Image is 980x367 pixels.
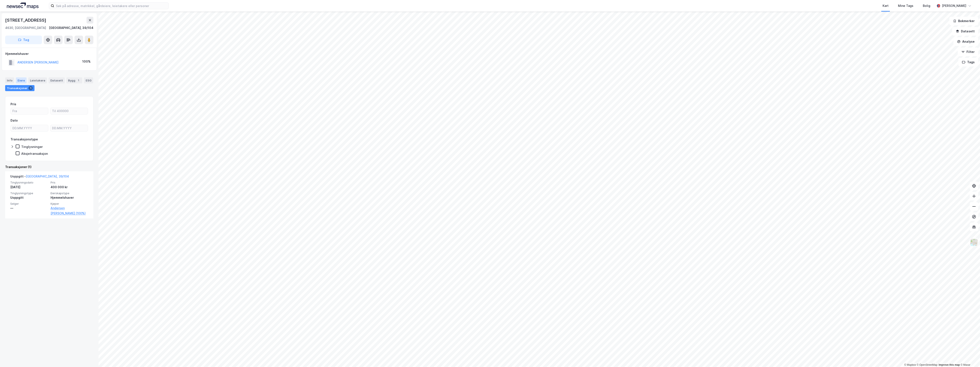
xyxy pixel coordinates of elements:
input: Søk på adresse, matrikkel, gårdeiere, leietakere eller personer [54,3,169,9]
div: Info [5,77,14,83]
div: — [10,206,48,211]
div: Uoppgitt [10,195,48,200]
iframe: Chat Widget [959,346,980,367]
div: [GEOGRAPHIC_DATA], 39/104 [49,25,93,30]
span: Pris [51,181,88,184]
a: Mapbox [904,363,916,366]
div: Leietakere [28,77,47,83]
div: Kart [883,3,889,8]
div: 1 [76,78,81,83]
div: [DATE] [10,185,48,190]
div: Transaksjoner (1) [5,164,93,170]
div: Datasett [49,77,65,83]
a: Andersen [PERSON_NAME] (100%) [51,206,88,216]
div: Transaksjoner [5,85,34,91]
div: Mine Tags [898,3,913,8]
span: Eierskapstype [51,191,88,195]
div: ESG [84,77,93,83]
div: 1 [28,86,33,90]
input: Fra [11,108,48,114]
div: Tinglysninger [21,145,43,149]
input: DD.MM.YYYY [11,125,48,131]
div: 100% [82,59,91,64]
div: 4630, [GEOGRAPHIC_DATA] [5,25,46,30]
div: [STREET_ADDRESS] [5,17,47,24]
button: Tag [5,36,42,44]
span: Kjøper [51,202,88,206]
button: Analyse [953,37,978,46]
div: Hjemmelshaver [51,195,88,200]
div: Pris [10,102,16,107]
div: Kontrollprogram for chat [959,346,980,367]
img: logo.a4113a55bc3d86da70a041830d287a7e.svg [7,3,39,9]
button: Tags [958,58,978,66]
button: Bokmerker [949,17,978,25]
input: DD.MM.YYYY [50,125,88,131]
div: 400 000 kr [51,185,88,190]
div: Bolig [923,3,930,8]
span: Selger [10,202,48,206]
button: Filter [958,48,978,56]
button: Datasett [952,27,978,36]
a: Improve this map [939,363,960,366]
img: Z [970,238,978,247]
input: Til 400000 [50,108,88,114]
a: [GEOGRAPHIC_DATA], 39/104 [26,174,69,178]
span: Tinglysningsdato [10,181,48,184]
div: Hjemmelshaver [5,51,93,56]
div: Dato [10,118,18,123]
span: Tinglysningstype [10,191,48,195]
div: Eiere [16,77,27,83]
div: [PERSON_NAME] [942,3,966,8]
div: Transaksjonstype [10,137,38,142]
div: Uoppgitt - [10,174,69,181]
div: Aksjetransaksjon [21,152,48,156]
a: OpenStreetMap [917,363,938,366]
div: Bygg [66,77,82,83]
